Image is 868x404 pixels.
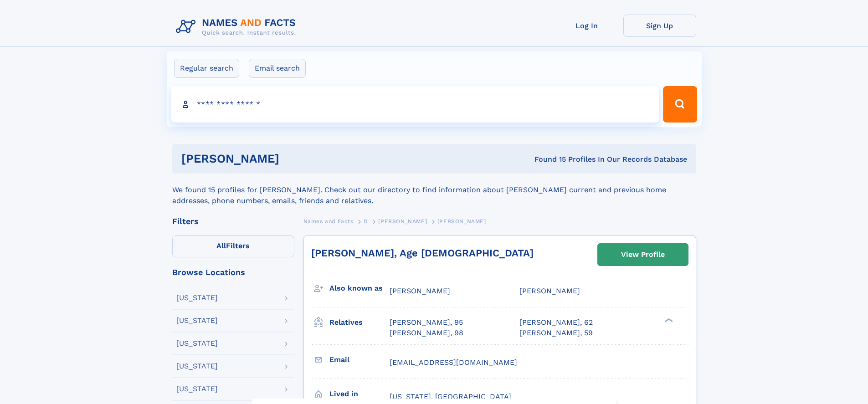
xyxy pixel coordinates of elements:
[176,340,218,347] div: [US_STATE]
[329,281,390,296] h3: Also known as
[172,217,294,225] div: Filters
[378,218,427,225] span: [PERSON_NAME]
[303,215,354,227] a: Names and Facts
[390,358,517,367] span: [EMAIL_ADDRESS][DOMAIN_NAME]
[172,174,696,206] div: We found 15 profiles for [PERSON_NAME]. Check out our directory to find information about [PERSON...
[550,15,623,37] a: Log In
[390,286,450,295] span: [PERSON_NAME]
[311,247,534,259] a: [PERSON_NAME], Age [DEMOGRAPHIC_DATA]
[437,218,486,225] span: [PERSON_NAME]
[329,352,390,368] h3: Email
[249,59,306,78] label: Email search
[621,244,665,265] div: View Profile
[519,286,580,295] span: [PERSON_NAME]
[172,15,303,39] img: Logo Names and Facts
[390,392,511,401] span: [US_STATE], [GEOGRAPHIC_DATA]
[176,385,218,393] div: [US_STATE]
[176,363,218,370] div: [US_STATE]
[181,153,407,164] h1: [PERSON_NAME]
[519,317,593,327] a: [PERSON_NAME], 62
[623,15,696,37] a: Sign Up
[329,315,390,330] h3: Relatives
[378,215,427,227] a: [PERSON_NAME]
[598,244,688,266] a: View Profile
[663,86,697,123] button: Search Button
[364,215,368,227] a: D
[174,59,239,78] label: Regular search
[172,235,294,257] label: Filters
[329,386,390,402] h3: Lived in
[390,317,463,327] a: [PERSON_NAME], 95
[519,328,593,338] a: [PERSON_NAME], 59
[663,317,673,323] div: ❯
[176,317,218,324] div: [US_STATE]
[172,268,294,276] div: Browse Locations
[176,294,218,302] div: [US_STATE]
[364,218,368,225] span: D
[216,241,226,250] span: All
[171,86,659,123] input: search input
[390,328,463,338] a: [PERSON_NAME], 98
[407,154,687,164] div: Found 15 Profiles In Our Records Database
